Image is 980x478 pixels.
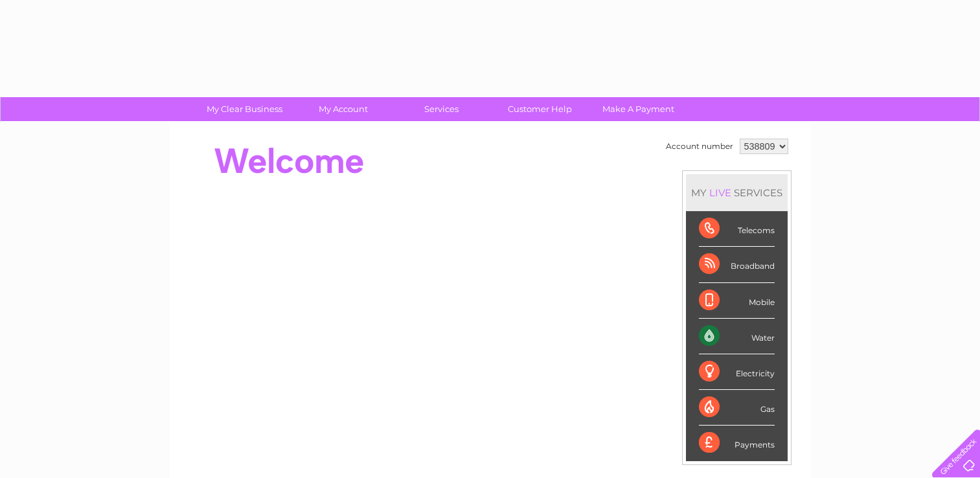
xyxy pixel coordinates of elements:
[486,97,593,121] a: Customer Help
[686,174,788,211] div: MY SERVICES
[699,390,775,426] div: Gas
[699,319,775,354] div: Water
[663,135,736,157] td: Account number
[699,211,775,247] div: Telecoms
[191,97,298,121] a: My Clear Business
[699,426,775,461] div: Payments
[707,187,734,199] div: LIVE
[290,97,396,121] a: My Account
[699,283,775,319] div: Mobile
[699,247,775,282] div: Broadband
[699,354,775,390] div: Electricity
[585,97,692,121] a: Make A Payment
[388,97,495,121] a: Services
